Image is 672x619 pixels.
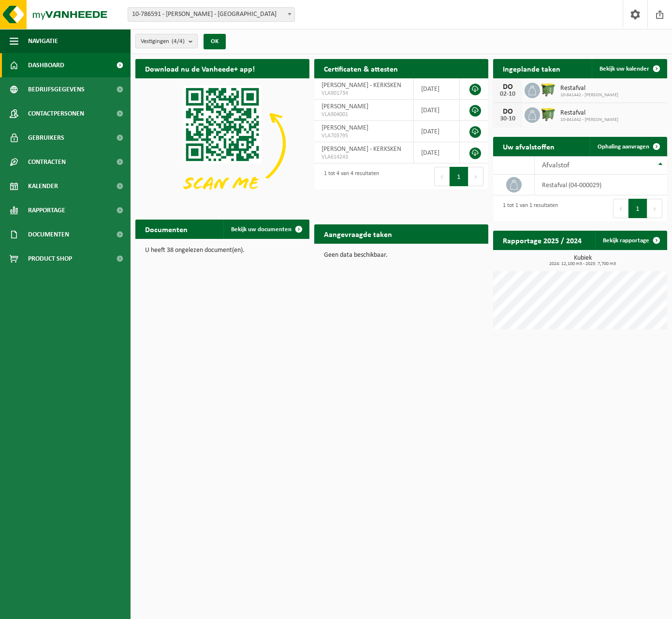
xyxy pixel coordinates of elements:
button: Previous [613,199,628,218]
td: [DATE] [414,121,460,142]
span: Bekijk uw kalender [599,66,649,72]
span: Bekijk uw documenten [231,226,292,233]
span: Navigatie [28,29,58,53]
h2: Rapportage 2025 / 2024 [493,231,591,250]
span: Gebruikers [28,126,64,150]
span: Afvalstof [542,162,570,169]
button: Next [468,167,483,186]
span: Kalender [28,174,58,198]
img: Download de VHEPlus App [135,78,309,209]
div: 02-10 [498,91,517,98]
span: Contactpersonen [28,102,84,126]
span: Ophaling aanvragen [598,144,649,150]
span: 2024: 12,100 m3 - 2025: 7,700 m3 [498,262,667,266]
button: 1 [450,167,468,186]
h2: Download nu de Vanheede+ app! [135,59,264,78]
span: 10-786591 - SAM CORNAND - AALST [128,7,295,22]
button: 1 [628,199,647,218]
span: 10-786591 - SAM CORNAND - AALST [128,8,294,21]
h2: Ingeplande taken [493,59,570,78]
p: U heeft 38 ongelezen document(en). [145,247,300,254]
span: Rapportage [28,198,65,222]
div: DO [498,108,517,116]
td: restafval (04-000029) [535,175,667,195]
span: 10-841442 - [PERSON_NAME] [560,92,618,98]
span: VLA703795 [321,132,406,140]
h2: Uw afvalstoffen [493,137,564,156]
h3: Kubiek [498,255,667,266]
button: Next [647,199,662,218]
p: Geen data beschikbaar. [324,252,479,259]
h2: Aangevraagde taken [314,224,402,243]
span: Documenten [28,222,69,247]
button: Previous [434,167,450,186]
span: Vestigingen [141,34,185,49]
a: Ophaling aanvragen [590,137,666,156]
span: VLA904001 [321,111,406,118]
a: Bekijk rapportage [595,231,666,250]
div: DO [498,83,517,91]
span: Dashboard [28,53,64,77]
span: [PERSON_NAME] - KERKSKEN [321,146,401,153]
a: Bekijk uw kalender [592,59,666,78]
button: OK [204,34,226,49]
span: [PERSON_NAME] - KERKSKEN [321,82,401,89]
td: [DATE] [414,100,460,121]
span: [PERSON_NAME] [321,103,368,110]
div: 1 tot 1 van 1 resultaten [498,198,558,219]
td: [DATE] [414,78,460,100]
span: Contracten [28,150,66,174]
span: VLA614243 [321,153,406,161]
span: VLA901734 [321,89,406,97]
td: [DATE] [414,142,460,163]
span: Product Shop [28,247,72,271]
img: WB-1100-HPE-GN-50 [540,81,556,98]
span: 10-841442 - [PERSON_NAME] [560,117,618,123]
div: 1 tot 4 van 4 resultaten [319,166,379,187]
div: 30-10 [498,116,517,122]
count: (4/4) [172,38,185,44]
h2: Documenten [135,220,197,238]
span: [PERSON_NAME] [321,124,368,132]
span: Bedrijfsgegevens [28,77,85,102]
span: Restafval [560,109,618,117]
img: WB-1100-HPE-GN-50 [540,106,556,122]
h2: Certificaten & attesten [314,59,408,78]
a: Bekijk uw documenten [223,220,308,239]
button: Vestigingen(4/4) [135,34,198,48]
span: Restafval [560,85,618,92]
